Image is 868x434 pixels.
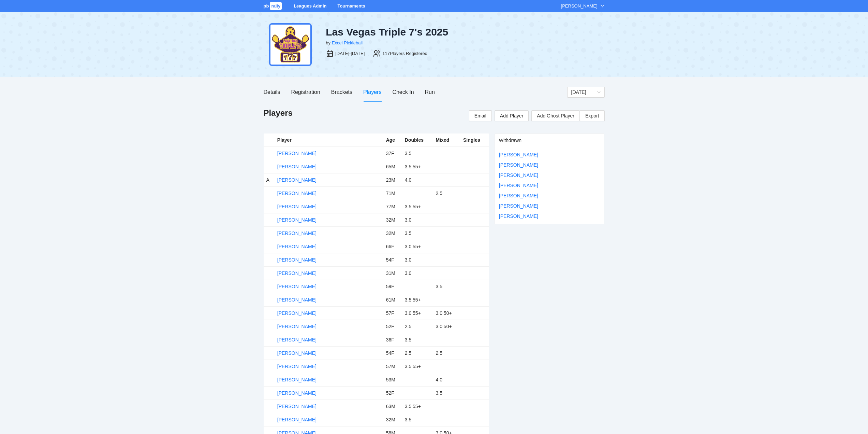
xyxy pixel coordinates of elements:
[499,134,600,147] div: Withdrawn
[383,160,402,173] td: 65M
[331,88,352,96] div: Brackets
[402,306,433,320] td: 3.0 55+
[383,173,402,186] td: 23M
[500,112,523,120] span: Add Player
[383,400,402,413] td: 63M
[392,88,414,96] div: Check In
[277,136,381,144] div: Player
[402,293,433,306] td: 3.5 55+
[499,193,538,198] a: [PERSON_NAME]
[433,306,460,320] td: 3.0 50+
[499,183,538,188] a: [PERSON_NAME]
[469,110,492,121] button: Email
[433,373,460,386] td: 4.0
[332,40,363,45] a: Excel Pickleball
[405,136,430,144] div: Doubles
[402,173,433,186] td: 4.0
[264,88,280,96] div: Details
[580,110,604,121] a: Export
[402,146,433,160] td: 3.5
[277,270,317,276] a: [PERSON_NAME]
[277,350,317,356] a: [PERSON_NAME]
[383,373,402,386] td: 53M
[277,284,317,289] a: [PERSON_NAME]
[425,88,435,96] div: Run
[463,136,486,144] div: Singles
[537,112,574,120] span: Add Ghost Player
[277,230,317,236] a: [PERSON_NAME]
[433,186,460,200] td: 2.5
[402,400,433,413] td: 3.5 55+
[277,297,317,303] a: [PERSON_NAME]
[585,111,599,121] span: Export
[277,257,317,263] a: [PERSON_NAME]
[277,404,317,409] a: [PERSON_NAME]
[277,364,317,369] a: [PERSON_NAME]
[337,3,365,9] a: Tournaments
[474,112,486,120] span: Email
[402,413,433,426] td: 3.5
[363,88,381,96] div: Players
[402,346,433,360] td: 2.5
[383,226,402,240] td: 32M
[383,413,402,426] td: 32M
[383,266,402,280] td: 31M
[277,377,317,382] a: [PERSON_NAME]
[386,136,399,144] div: Age
[600,4,605,8] span: down
[383,186,402,200] td: 71M
[402,320,433,333] td: 2.5
[402,266,433,280] td: 3.0
[433,320,460,333] td: 3.0 50+
[402,200,433,213] td: 3.5 55+
[383,306,402,320] td: 57F
[499,152,538,157] a: [PERSON_NAME]
[571,87,601,97] span: Friday
[402,160,433,173] td: 3.5 55+
[436,136,458,144] div: Mixed
[277,337,317,342] a: [PERSON_NAME]
[499,203,538,209] a: [PERSON_NAME]
[402,333,433,346] td: 3.5
[383,320,402,333] td: 52F
[495,110,529,121] button: Add Player
[383,360,402,373] td: 57M
[277,217,317,223] a: [PERSON_NAME]
[383,346,402,360] td: 54F
[433,280,460,293] td: 3.5
[277,204,317,209] a: [PERSON_NAME]
[383,293,402,306] td: 61M
[277,191,317,196] a: [PERSON_NAME]
[277,390,317,396] a: [PERSON_NAME]
[291,88,320,96] div: Registration
[433,386,460,400] td: 3.5
[499,172,538,178] a: [PERSON_NAME]
[335,50,365,57] div: [DATE]-[DATE]
[294,3,326,9] a: Leagues Admin
[531,110,580,121] button: Add Ghost Player
[402,226,433,240] td: 3.5
[269,23,312,66] img: tiple-sevens-24.png
[383,200,402,213] td: 77M
[277,177,317,183] a: [PERSON_NAME]
[264,108,293,118] h1: Players
[382,50,427,57] div: 117 Players Registered
[383,240,402,253] td: 66F
[561,3,598,10] div: [PERSON_NAME]
[383,333,402,346] td: 36F
[264,3,283,9] a: pbrally
[277,244,317,249] a: [PERSON_NAME]
[264,3,269,9] span: pb
[264,173,275,186] td: A
[402,240,433,253] td: 3.0 55+
[277,151,317,156] a: [PERSON_NAME]
[402,253,433,266] td: 3.0
[383,280,402,293] td: 59F
[499,162,538,168] a: [PERSON_NAME]
[270,2,282,10] span: rally
[499,213,538,219] a: [PERSON_NAME]
[402,360,433,373] td: 3.5 55+
[383,386,402,400] td: 52F
[277,164,317,169] a: [PERSON_NAME]
[277,324,317,329] a: [PERSON_NAME]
